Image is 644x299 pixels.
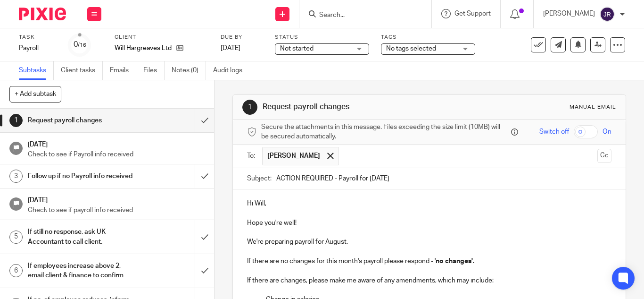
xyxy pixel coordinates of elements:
span: Get Support [454,10,491,17]
a: Subtasks [19,61,54,80]
div: Payroll [19,43,57,53]
h1: If still no response, ask UK Accountant to call client. [28,225,133,249]
p: If there are no changes for this month's payroll please respond - ' [247,256,611,266]
label: Status [275,34,369,41]
label: To: [247,151,257,161]
div: 1 [242,100,257,115]
span: Not started [280,45,314,52]
input: Search [318,11,403,20]
p: [PERSON_NAME] [543,9,595,18]
a: Files [143,61,165,80]
span: On [603,127,611,137]
label: Tags [381,34,475,41]
div: 1 [9,114,23,127]
p: Will Hargreaves Ltd [115,43,172,53]
div: Manual email [570,103,616,111]
span: [DATE] [221,45,240,51]
img: svg%3E [600,7,615,22]
a: Emails [110,61,136,80]
p: Hope you're well! [247,218,611,228]
h1: If employees increase above 2, email client & finance to confirm [28,259,133,283]
h1: Follow up if no Payroll info received [28,169,133,183]
button: + Add subtask [9,86,61,102]
strong: no changes'. [436,258,474,265]
p: We're preparing payroll for August. [247,237,611,247]
label: Due by [221,34,263,41]
p: Check to see if payroll info received [28,205,205,215]
div: 0 [74,39,86,50]
a: Audit logs [213,61,249,80]
p: Check to see if Payroll info received [28,150,205,159]
a: Notes (0) [172,61,206,80]
small: /16 [78,43,86,48]
div: 6 [9,264,23,277]
span: Switch off [539,127,569,137]
h1: [DATE] [28,193,205,205]
div: 3 [9,170,23,183]
p: If there are changes, please make me aware of any amendments, which may include: [247,276,611,285]
h1: [DATE] [28,137,205,149]
span: No tags selected [386,45,436,52]
p: Hi Will, [247,199,611,208]
img: Pixie [19,8,66,20]
a: Client tasks [61,61,103,80]
h1: Request payroll changes [263,102,449,112]
button: Cc [597,149,611,163]
div: 5 [9,231,23,244]
span: [PERSON_NAME] [267,151,320,161]
label: Client [115,34,209,41]
span: Secure the attachments in this message. Files exceeding the size limit (10MB) will be secured aut... [261,122,509,142]
h1: Request payroll changes [28,113,133,128]
label: Subject: [247,174,272,183]
label: Task [19,34,57,41]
